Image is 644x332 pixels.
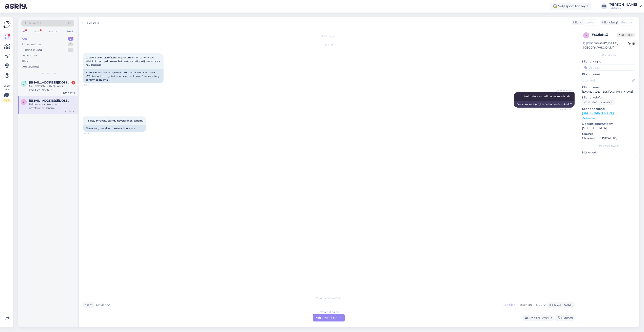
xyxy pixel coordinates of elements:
p: Operatsioonisüsteem [582,122,636,126]
p: Kliendi telefon [582,95,636,100]
p: Märkmed [582,150,636,155]
div: Web [34,29,41,34]
div: Socials [48,29,58,34]
span: Uued vestlused [39,72,57,75]
input: Lisa tag [582,64,636,71]
div: Sveiki! Vai vēl joprojām neesat saņēmis kodu? [514,101,575,108]
span: C [23,82,25,85]
a: [PERSON_NAME]Huppa OÜ [608,3,642,10]
span: Offline [617,33,635,37]
p: [MEDICAL_DATA] [582,126,636,130]
div: Väljaspool tööaega [550,3,592,10]
div: Küsi telefoninumbrit [582,100,615,105]
span: Latvian [96,303,106,307]
p: Chrome [TECHNICAL_ID] [582,136,636,140]
div: KU [601,3,607,9]
span: Christella7@hot.ee [29,81,71,84]
div: Arhiveeri vestlus [522,315,554,321]
span: Hello! Have you still not received code? [524,95,572,98]
span: v [23,100,24,103]
div: [DATE] [83,43,575,47]
span: viz25667704@gmail.com [29,99,71,103]
div: [PERSON_NAME] [582,144,636,148]
p: Kliendi nimi [582,72,636,76]
div: 1 [71,81,75,85]
a: [URL][DOMAIN_NAME] [582,111,614,115]
div: [GEOGRAPHIC_DATA], [GEOGRAPHIC_DATA] [583,41,628,50]
div: # xt2kdtt3 [592,32,617,37]
p: Kliendi email [582,85,636,90]
p: Vaata edasi ... [582,116,636,120]
div: [PERSON_NAME] [548,303,573,307]
p: Kliendi tag'id [582,59,636,64]
div: Arhiveeritud [22,65,39,69]
div: Blokeeri [555,315,575,321]
div: Minu vestlused [22,42,42,47]
div: Klienditugi [601,20,618,25]
div: 0 [68,42,73,47]
div: Huppa OÜ [608,6,637,10]
div: Klient [83,303,93,307]
div: Võta vestlus üle [313,314,345,321]
label: Uus vestlus [82,20,99,25]
div: [PERSON_NAME] [608,3,637,6]
div: Uus [22,37,27,41]
span: x [585,34,587,37]
img: Askly Logo [3,21,11,28]
span: Otsi kliente [25,21,41,25]
span: Nähtud ✓ 10:21 [558,108,573,111]
span: 17:38 [84,132,99,135]
div: Klient [572,20,581,25]
div: [DATE] 19:24 [63,92,75,95]
span: Paldies, ar vairāku stundu novēlošanos, saņēmu [86,119,144,122]
p: Klienditeekond [582,107,636,111]
div: Thank you, I received it several hours late. [83,125,146,132]
div: 2 [68,37,73,41]
span: Labdien! Vēlos piereģistrēties jaunumiem un saņemt 10% atlaidi pirmam pirkumam, bet nekāds apstip... [86,56,160,66]
div: Latvian to English [319,310,339,314]
div: Mis [PERSON_NAME] on keira [PERSON_NAME]? [29,84,75,92]
p: Brauser [582,132,636,136]
div: All [21,29,26,34]
div: Tiimi vestlused [22,48,42,52]
span: English [621,20,632,25]
div: AI Assistent [22,54,37,58]
div: English [503,302,517,308]
span: 0:04 [84,84,99,87]
div: Valige keel ja vastake [83,296,575,300]
span: Muu [536,303,542,307]
span: Latvian [585,20,595,25]
input: Lisa nimi [582,78,631,83]
div: 0 [68,48,73,52]
div: Kliendi info [582,53,636,57]
div: Vestlus algas [83,34,575,38]
div: [DATE] 17:38 [63,110,75,113]
div: Estonian [517,302,534,308]
div: Vaata siia [3,84,10,102]
div: Hello! I would like to sign up for the newsletter and receive a 10% discount on my first purchase... [83,69,164,83]
span: [PERSON_NAME] [556,89,573,92]
div: 2 / 3 [3,99,10,102]
p: [EMAIL_ADDRESS][DOMAIN_NAME] [582,90,636,94]
div: Email [66,29,74,34]
div: Kõik [22,59,28,63]
div: Paldies, ar vairāku stundu novēlošanos, saņēmu [29,103,75,110]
